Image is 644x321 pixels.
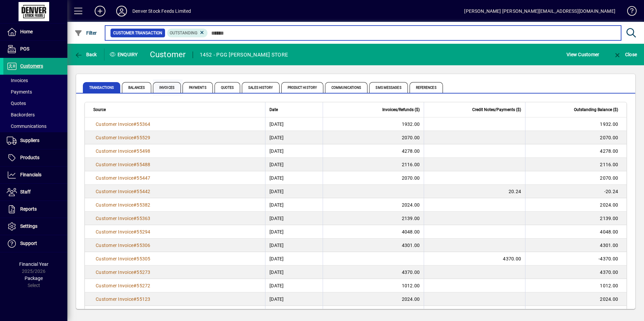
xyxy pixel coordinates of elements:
[3,218,67,235] a: Settings
[96,283,133,288] span: Customer Invoice
[265,225,322,239] td: [DATE]
[93,120,153,128] a: Customer Invoice#55364
[73,48,99,61] button: Back
[133,162,136,167] span: #
[136,135,150,140] span: 55529
[74,30,97,36] span: Filter
[323,265,424,279] td: 4370.00
[325,82,367,93] span: Communications
[265,198,322,212] td: [DATE]
[133,148,136,154] span: #
[265,158,322,171] td: [DATE]
[323,198,424,212] td: 2024.00
[136,148,150,154] span: 55498
[136,256,150,261] span: 55305
[136,121,150,127] span: 55364
[323,131,424,144] td: 2070.00
[7,123,46,129] span: Communications
[525,292,626,306] td: 2024.00
[323,158,424,171] td: 2116.00
[96,189,133,194] span: Customer Invoice
[525,171,626,185] td: 2070.00
[93,295,153,303] a: Customer Invoice#55123
[3,132,67,149] a: Suppliers
[265,131,322,144] td: [DATE]
[265,117,322,131] td: [DATE]
[96,175,133,181] span: Customer Invoice
[613,52,637,57] span: Close
[323,117,424,131] td: 1932.00
[424,252,525,265] td: 4370.00
[96,270,133,275] span: Customer Invoice
[472,106,521,113] span: Credit Notes/Payments ($)
[136,216,150,221] span: 55363
[464,6,615,16] div: [PERSON_NAME] [PERSON_NAME][EMAIL_ADDRESS][DOMAIN_NAME]
[93,282,153,289] a: Customer Invoice#55272
[20,206,37,212] span: Reports
[153,82,181,93] span: Invoices
[7,112,35,117] span: Backorders
[323,306,424,319] td: 119.60
[93,147,153,155] a: Customer Invoice#55498
[3,98,67,109] a: Quotes
[74,52,97,57] span: Back
[96,148,133,154] span: Customer Invoice
[3,149,67,166] a: Products
[96,296,133,302] span: Customer Invoice
[133,283,136,288] span: #
[93,201,153,209] a: Customer Invoice#55382
[265,306,322,319] td: [DATE]
[93,215,153,222] a: Customer Invoice#55363
[20,223,37,229] span: Settings
[281,82,324,93] span: Product History
[96,162,133,167] span: Customer Invoice
[269,106,318,113] div: Date
[19,261,49,267] span: Financial Year
[136,175,150,181] span: 55447
[323,239,424,252] td: 4301.00
[93,269,153,276] a: Customer Invoice#55273
[89,5,111,17] button: Add
[20,155,39,160] span: Products
[93,174,153,182] a: Customer Invoice#55447
[20,138,39,143] span: Suppliers
[382,106,420,113] span: Invoices/Refunds ($)
[3,120,67,132] a: Communications
[93,106,106,113] span: Source
[606,48,644,61] app-page-header-button: Close enquiry
[133,256,136,261] span: #
[369,82,408,93] span: SMS Messages
[20,189,31,194] span: Staff
[132,6,191,16] div: Denver Stock Feeds Limited
[133,229,136,235] span: #
[104,49,145,60] div: Enquiry
[265,292,322,306] td: [DATE]
[612,48,639,61] button: Close
[265,171,322,185] td: [DATE]
[265,144,322,158] td: [DATE]
[133,202,136,208] span: #
[183,82,213,93] span: Payments
[73,27,99,39] button: Filter
[525,212,626,225] td: 2139.00
[96,243,133,248] span: Customer Invoice
[565,48,601,61] button: View Customer
[525,185,626,198] td: -20.24
[3,24,67,40] a: Home
[3,75,67,86] a: Invoices
[525,239,626,252] td: 4301.00
[136,202,150,208] span: 55382
[67,48,104,61] app-page-header-button: Back
[133,296,136,302] span: #
[3,167,67,183] a: Financials
[20,241,37,246] span: Support
[96,202,133,208] span: Customer Invoice
[93,188,153,195] a: Customer Invoice#55442
[96,229,133,235] span: Customer Invoice
[93,161,153,168] a: Customer Invoice#55488
[136,283,150,288] span: 55272
[7,89,32,95] span: Payments
[323,279,424,292] td: 1012.00
[96,135,133,140] span: Customer Invoice
[96,121,133,127] span: Customer Invoice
